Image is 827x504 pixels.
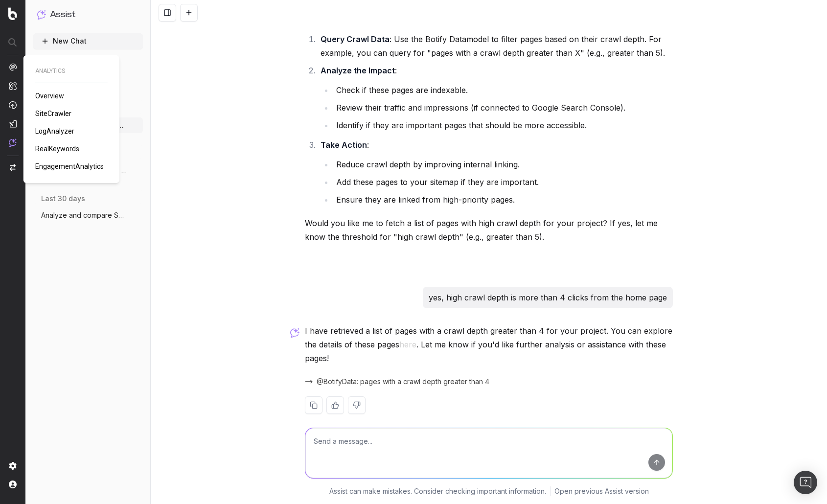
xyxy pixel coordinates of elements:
li: Ensure they are linked from high-priority pages. [333,193,673,206]
img: Setting [9,462,17,470]
a: LogAnalyzer [35,126,78,136]
a: Overview [35,91,68,101]
button: Assist [37,8,139,22]
strong: Analyze the Impact [321,66,395,75]
span: ANALYTICS [35,67,108,75]
li: Check if these pages are indexable. [333,83,673,97]
img: Studio [9,120,17,128]
span: RealKeywords [35,145,79,153]
p: Would you like me to fetch a list of pages with high crawl depth for your project? If yes, let me... [305,216,673,244]
span: SiteCrawler [35,110,71,117]
span: EngagementAnalytics [35,162,104,170]
p: yes, high crawl depth is more than 4 clicks from the home page [429,291,667,304]
img: Botify logo [8,7,17,20]
li: Review their traffic and impressions (if connected to Google Search Console). [333,101,673,115]
img: Switch project [10,164,16,171]
li: Reduce crawl depth by improving internal linking. [333,158,673,171]
img: Botify assist logo [290,328,299,338]
a: EngagementAnalytics [35,161,108,171]
img: Intelligence [9,82,17,90]
img: Activation [9,101,17,109]
img: Assist [37,10,46,19]
div: Open Intercom Messenger [794,471,817,494]
span: last 30 days [41,194,85,204]
button: @BotifyData: pages with a crawl depth greater than 4 [305,377,489,387]
img: Assist [9,138,17,147]
a: SiteCrawler [35,109,75,118]
button: here [399,338,416,351]
a: Open previous Assist version [554,486,649,496]
li: : Use the Botify Datamodel to filter pages based on their crawl depth. For example, you can query... [318,32,673,60]
img: Analytics [9,63,17,71]
span: Analyze and compare Swift code segment p [41,210,127,220]
a: RealKeywords [35,144,83,154]
h1: Assist [50,8,75,22]
p: I have retrieved a list of pages with a crawl depth greater than 4 for your project. You can expl... [305,324,673,365]
p: Assist can make mistakes. Consider checking important information. [329,486,546,496]
button: New Chat [33,33,143,49]
span: LogAnalyzer [35,127,74,135]
span: @BotifyData: pages with a crawl depth greater than 4 [317,377,489,387]
a: How to use Assist [33,53,143,69]
button: Analyze and compare Swift code segment p [33,207,143,223]
span: Overview [35,92,64,100]
img: My account [9,481,17,488]
li: : [318,64,673,132]
strong: Take Action [321,140,367,150]
strong: Query Crawl Data [321,34,390,44]
li: Add these pages to your sitemap if they are important. [333,175,673,189]
li: Identify if they are important pages that should be more accessible. [333,118,673,132]
li: : [318,138,673,206]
